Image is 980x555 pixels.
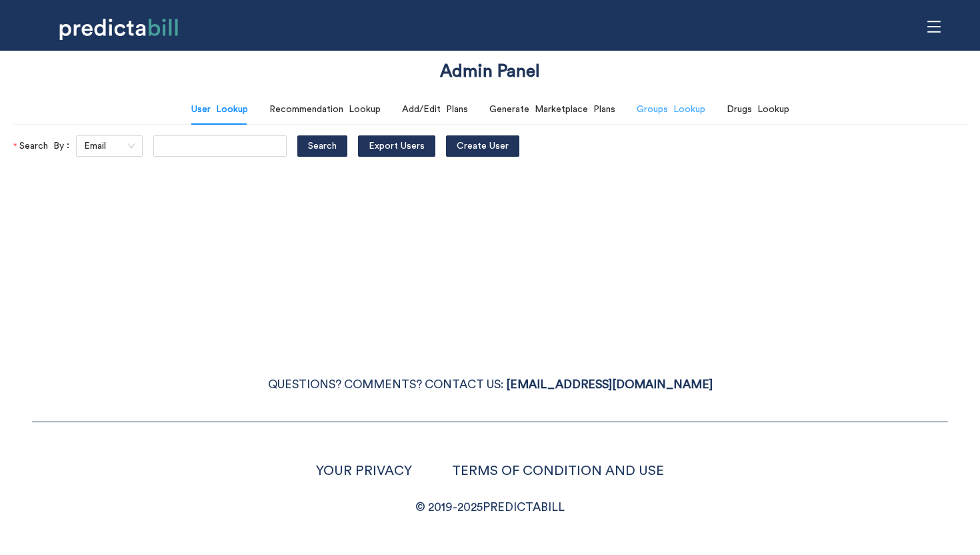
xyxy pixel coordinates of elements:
[297,135,347,157] button: Search
[440,59,540,84] h1: Admin Panel
[446,135,519,157] button: Create User
[13,135,76,157] label: Search By
[457,139,509,153] span: Create User
[84,136,135,156] span: Email
[489,102,615,117] div: Generate Marketplace Plans
[32,375,948,395] p: QUESTIONS? COMMENTS? CONTACT US:
[727,102,789,117] div: Drugs Lookup
[402,102,468,117] div: Add/Edit Plans
[369,139,425,153] span: Export Users
[308,139,337,153] span: Search
[269,102,381,117] div: Recommendation Lookup
[637,102,705,117] div: Groups Lookup
[191,102,248,117] div: User Lookup
[921,14,947,39] span: menu
[506,379,713,390] a: [EMAIL_ADDRESS][DOMAIN_NAME]
[316,464,412,478] a: YOUR PRIVACY
[358,135,435,157] button: Export Users
[452,464,664,478] a: TERMS OF CONDITION AND USE
[32,498,948,518] p: © 2019- 2025 PREDICTABILL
